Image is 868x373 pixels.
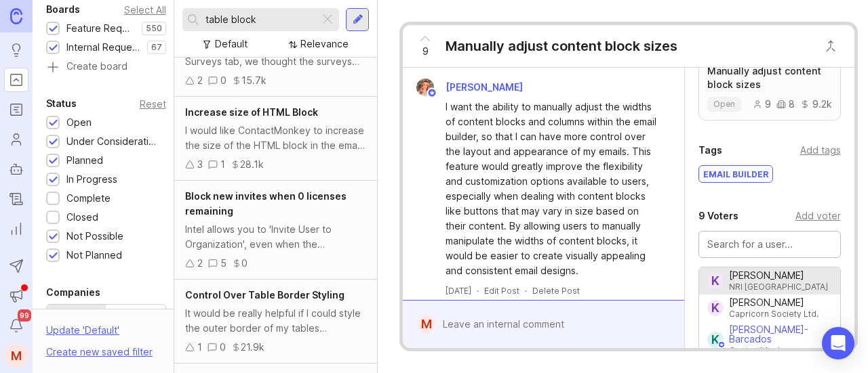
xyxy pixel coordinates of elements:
div: In Progress [66,172,117,187]
time: [DATE] [446,286,471,296]
div: 2 [197,256,203,271]
a: Ideas [4,38,28,62]
div: K [707,273,724,289]
a: Manually adjust content block sizesopen989.2k [698,56,841,120]
div: Manually adjust content block sizes [446,37,677,56]
p: Manually adjust content block sizes [707,64,832,91]
div: Add voter [795,209,841,223]
a: Bronwen W[PERSON_NAME] [408,79,534,96]
span: Control Over Table Border Styling [185,289,344,301]
button: Close button [817,32,844,60]
div: K [707,300,724,316]
div: Status [46,95,77,112]
a: Create board [46,62,166,74]
div: Reset [140,100,166,108]
div: NRI [GEOGRAPHIC_DATA] [729,283,828,291]
a: [DATE] [446,285,471,297]
img: member badge [427,88,437,98]
div: Update ' Default ' [46,323,119,345]
a: Users [4,127,28,152]
span: Increase size of HTML Block [185,106,318,118]
div: 5 [220,256,226,271]
div: Select All [124,6,166,14]
span: 99 [18,309,31,322]
span: [PERSON_NAME] [446,81,523,93]
img: member badge [717,341,726,349]
div: Capricorn Society Ltd. [729,310,818,318]
p: 550 [146,23,162,34]
div: Edit Post [484,285,519,297]
a: Roadmaps [4,97,28,122]
a: Changelog [4,187,28,211]
div: Open Intercom Messenger [822,327,854,359]
div: Create new saved filter [46,345,153,359]
button: Announcements [4,284,28,308]
div: Companies [46,284,100,301]
div: 15.7k [241,73,267,88]
a: Block new invites when 0 licenses remainingIntel allows you to 'Invite User to Organization', eve... [174,181,377,280]
div: Not Planned [66,248,122,263]
a: Reporting [4,217,28,241]
label: By account owner [106,305,165,342]
div: Open [66,115,92,130]
div: 0 [241,256,248,271]
div: Under Consideration [66,134,159,149]
div: K [707,332,724,348]
img: Canny Home [10,8,22,24]
div: [PERSON_NAME] [729,298,818,307]
div: It would be really helpful if I could style the outer border of my tables differently from the li... [185,306,366,336]
div: 28.1k [240,157,264,172]
div: Boards [46,1,80,18]
div: M [418,315,434,333]
div: 9 [753,100,771,109]
div: Tags [698,142,722,158]
div: 3 [197,157,203,172]
div: I would like ContactMonkey to increase the size of the HTML block in the email builder or add vis... [185,123,366,153]
div: Internal Requests [66,40,140,55]
div: Intel allows you to 'Invite User to Organization', even when the organization doesn't have any li... [185,222,366,252]
button: Send to Autopilot [4,254,28,278]
div: 9 Voters [698,208,738,224]
div: 1 [220,157,225,172]
div: 9.2k [800,100,832,109]
div: Delete Post [532,285,580,297]
div: 0 [220,73,226,88]
div: Planned [66,153,103,168]
div: I want the ability to manually adjust the widths of content blocks and columns within the email b... [446,100,656,278]
div: 0 [220,340,226,355]
div: 2 [197,73,203,88]
a: Increase size of HTML BlockI would like ContactMonkey to increase the size of the HTML block in t... [174,97,377,181]
input: Search for a user... [707,237,832,252]
span: Block new invites when 0 licenses remaining [185,190,347,217]
div: · [477,285,479,297]
div: Not Possible [66,229,123,244]
div: 8 [776,100,795,109]
div: [PERSON_NAME] [729,271,828,280]
div: Add tags [800,143,841,158]
label: By name [47,305,106,342]
button: M [4,343,28,368]
div: Email builder [699,166,772,182]
div: 1 [197,340,202,355]
div: Default [215,37,248,51]
img: Bronwen W [412,79,439,96]
a: Portal [4,68,28,92]
div: 21.9k [241,340,264,355]
span: open [713,99,735,110]
span: 9 [422,44,429,59]
div: Relevance [300,37,349,51]
div: Closed [66,210,98,225]
div: [PERSON_NAME]-Barcados [729,325,832,344]
div: ContactMonkey [729,347,832,355]
button: Notifications [4,313,28,338]
input: Search... [205,12,314,27]
a: Autopilot [4,157,28,181]
div: Complete [66,191,111,206]
a: Control Over Table Border StylingIt would be really helpful if I could style the outer border of ... [174,280,377,364]
div: · [525,285,527,297]
div: Feature Requests [66,21,135,36]
p: 67 [151,42,162,53]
